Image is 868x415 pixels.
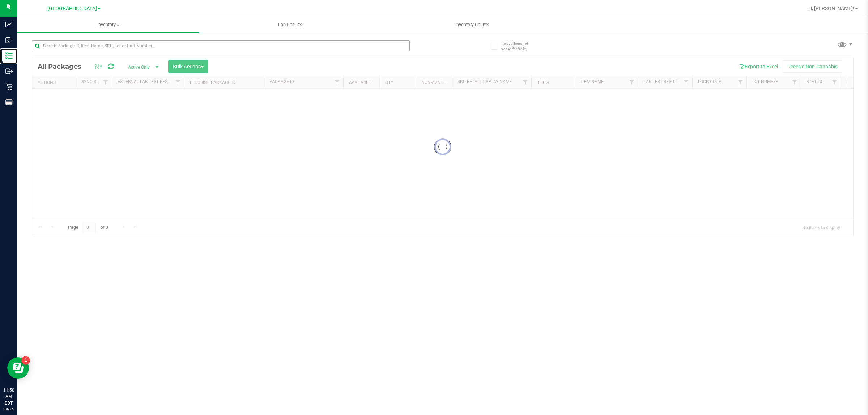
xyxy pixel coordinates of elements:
[3,387,14,406] p: 11:50 AM EDT
[17,17,199,33] a: Inventory
[5,21,13,28] inline-svg: Analytics
[5,99,13,106] inline-svg: Reports
[3,406,14,412] p: 09/25
[5,83,13,90] inline-svg: Retail
[807,5,854,11] span: Hi, [PERSON_NAME]!
[47,5,97,12] span: [GEOGRAPHIC_DATA]
[501,41,537,52] span: Include items not tagged for facility
[268,22,312,28] span: Lab Results
[5,68,13,75] inline-svg: Outbound
[381,17,563,33] a: Inventory Counts
[446,22,499,28] span: Inventory Counts
[17,22,199,28] span: Inventory
[21,356,30,365] iframe: Resource center unread badge
[32,40,410,51] input: Search Package ID, Item Name, SKU, Lot or Part Number...
[5,37,13,44] inline-svg: Inbound
[5,52,13,59] inline-svg: Inventory
[199,17,381,33] a: Lab Results
[7,357,29,379] iframe: Resource center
